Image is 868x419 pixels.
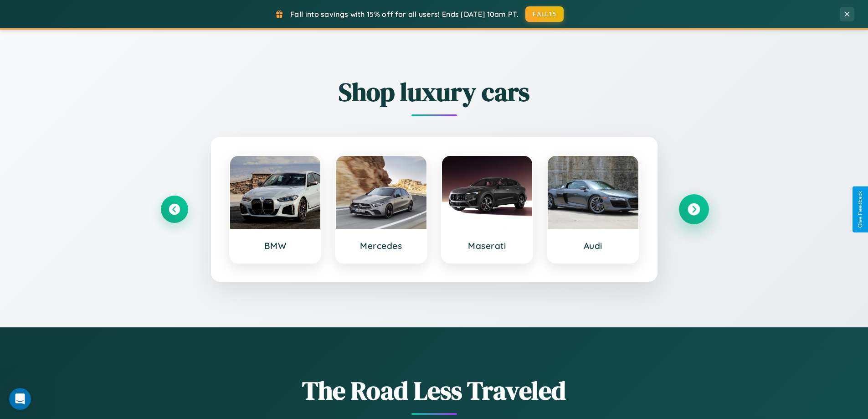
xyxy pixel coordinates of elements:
[451,240,524,251] h3: Maserati
[239,240,312,251] h3: BMW
[525,6,564,22] button: FALL15
[9,388,31,410] iframe: Intercom live chat
[345,240,417,251] h3: Mercedes
[161,74,708,109] h2: Shop luxury cars
[290,10,519,19] span: Fall into savings with 15% off for all users! Ends [DATE] 10am PT.
[161,373,708,408] h1: The Road Less Traveled
[857,191,863,228] div: Give Feedback
[557,240,629,251] h3: Audi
